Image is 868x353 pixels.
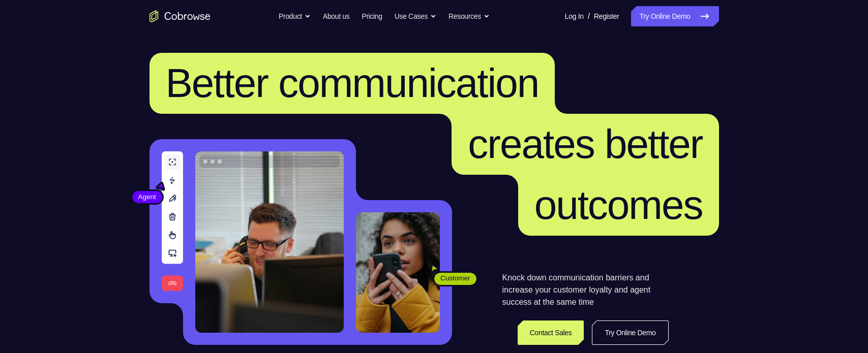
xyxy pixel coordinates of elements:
[588,10,590,22] span: /
[166,60,539,106] span: Better communication
[395,6,436,26] button: Use Cases
[149,10,211,22] a: Go to the home page
[362,6,382,26] a: Pricing
[448,6,490,26] button: Resources
[502,272,669,308] p: Knock down communication barriers and increase your customer loyalty and agent success at the sam...
[534,182,703,228] span: outcomes
[356,212,440,333] img: A customer holding their phone
[468,121,702,167] span: creates better
[518,320,584,345] a: Contact Sales
[323,6,349,26] a: About us
[195,151,344,333] img: A customer support agent talking on the phone
[565,6,584,26] a: Log In
[594,6,619,26] a: Register
[592,320,668,345] a: Try Online Demo
[631,6,719,26] a: Try Online Demo
[279,6,311,26] button: Product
